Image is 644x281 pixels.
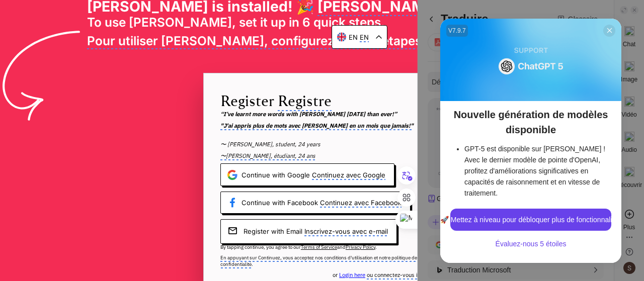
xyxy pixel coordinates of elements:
[360,33,369,42] monica-translate-translate: En
[304,227,388,236] monica-translate-translate: Inscrivez-vous avec e-mail
[333,271,338,278] monica-translate-origin-text: or
[312,171,385,180] monica-translate-translate: Continuez avec Google
[227,140,320,148] monica-translate-origin-text: [PERSON_NAME], student, 24 years
[337,244,346,250] monica-translate-origin-text: and
[339,271,353,278] monica-translate-origin-text: Login
[220,152,315,160] monica-translate-translate: 〜[PERSON_NAME], étudiant, 24 ans
[349,33,358,41] monica-translate-origin-text: en
[242,199,318,207] monica-translate-origin-text: Continue with Facebook
[220,90,274,110] monica-translate-origin-text: Register
[278,90,332,111] monica-translate-translate: Registre
[220,110,397,118] monica-translate-origin-text: “I’ve learnt more words with [PERSON_NAME] [DATE] than ever!”
[354,271,365,278] monica-translate-origin-text: here
[242,171,310,179] monica-translate-origin-text: Continue with Google
[220,140,226,148] monica-translate-origin-text: 〜
[301,244,337,250] a: Terms of Service
[320,199,401,208] monica-translate-translate: Continuez avec Facebook
[244,227,302,235] monica-translate-origin-text: Register with Email
[87,15,385,30] monica-translate-origin-text: To use [PERSON_NAME], set it up in 6 quick steps.
[346,244,375,250] a: Privacy Policy
[375,244,377,250] monica-translate-origin-text: .
[367,271,422,279] monica-translate-translate: ou connectez-vous ici
[220,244,301,250] monica-translate-origin-text: By tapping continue, you agree to our
[220,122,414,130] monica-translate-translate: "J'ai appris plus de mots avec [PERSON_NAME] en un mois que jamais!"
[220,254,417,268] monica-translate-translate: En appuyant sur Continuez, vous acceptez nos conditions d'utilisation et notre politique de confi...
[87,33,472,49] monica-translate-translate: Pour utiliser [PERSON_NAME], configurez-le en 6 étapes rapides.
[339,271,365,278] a: Login here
